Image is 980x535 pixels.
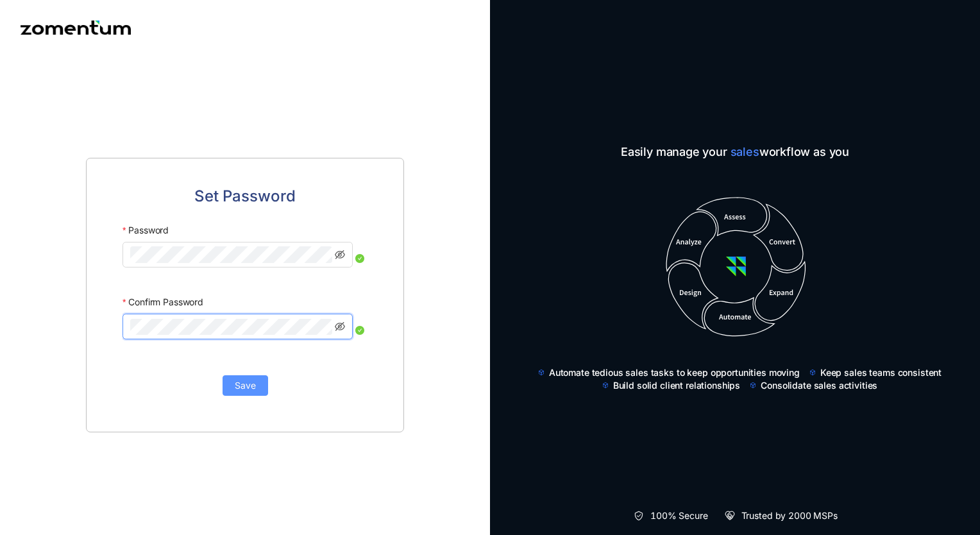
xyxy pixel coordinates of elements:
[235,378,256,393] span: Save
[223,375,268,396] button: Save
[820,366,942,379] span: Keep sales teams consistent
[761,379,877,392] span: Consolidate sales activities
[122,219,169,242] label: Password
[731,145,759,158] span: sales
[21,21,131,35] img: Zomentum logo
[527,143,943,161] span: Easily manage your workflow as you
[650,509,707,522] span: 100% Secure
[130,319,332,335] input: Confirm Password
[613,379,741,392] span: Build solid client relationships
[194,184,296,208] span: Set Password
[335,321,345,332] span: eye-invisible
[549,366,800,379] span: Automate tedious sales tasks to keep opportunities moving
[741,509,838,522] span: Trusted by 2000 MSPs
[335,250,345,260] span: eye-invisible
[130,246,332,262] input: Password
[122,291,203,314] label: Confirm Password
